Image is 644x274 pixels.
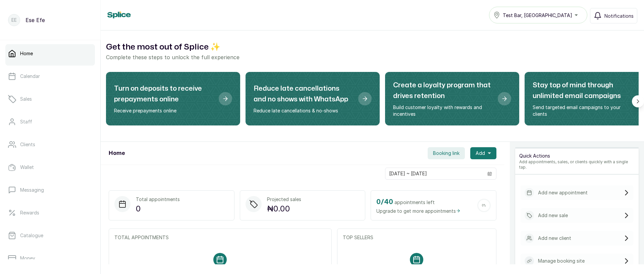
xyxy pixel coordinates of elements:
[5,112,95,131] a: Staff
[590,8,637,23] button: Notifications
[20,209,39,216] p: Rewards
[246,72,380,125] div: Reduce late cancellations and no shows with WhatsApp
[533,80,632,101] h2: Stay top of mind through unlimited email campaigns
[385,72,519,125] div: Create a loyalty program that drives retention
[11,17,17,23] p: EE
[538,258,585,264] p: Manage booking site
[519,159,635,170] p: Add appointments, sales, or clients quickly with a single tap.
[106,72,240,125] div: Turn on deposits to receive prepayments online
[5,44,95,63] a: Home
[385,168,483,179] input: Select date
[20,232,43,239] p: Catalogue
[254,83,353,105] h2: Reduce late cancellations and no shows with WhatsApp
[106,53,639,61] p: Complete these steps to unlock the full experience
[5,90,95,108] a: Sales
[5,181,95,199] a: Messaging
[5,158,95,177] a: Wallet
[136,203,180,215] p: 0
[254,107,353,114] p: Reduce late cancellations & no-shows
[393,104,492,117] p: Build customer loyalty with rewards and incentives
[428,147,465,159] button: Booking link
[476,150,485,157] span: Add
[538,212,568,219] p: Add new sale
[604,12,634,19] span: Notifications
[25,16,45,24] p: Ese Efe
[376,207,461,214] span: Upgrade to get more appointments
[482,204,486,207] span: 0 %
[376,197,393,207] h2: 0 / 40
[20,255,35,262] p: Money
[114,83,213,105] h2: Turn on deposits to receive prepayments online
[106,41,639,53] h2: Get the most out of Splice ✨
[393,80,492,101] h2: Create a loyalty program that drives retention
[5,203,95,222] a: Rewards
[5,249,95,268] a: Money
[343,234,491,241] p: TOP SELLERS
[267,196,301,203] p: Projected sales
[114,107,213,114] p: Receive prepayments online
[519,153,635,159] p: Quick Actions
[20,73,40,80] p: Calendar
[487,171,492,176] svg: calendar
[20,96,32,102] p: Sales
[20,187,44,193] p: Messaging
[20,118,32,125] p: Staff
[136,196,180,203] p: Total appointments
[538,235,571,242] p: Add new client
[503,12,572,19] span: Test Bar, [GEOGRAPHIC_DATA]
[5,67,95,86] a: Calendar
[5,226,95,245] a: Catalogue
[5,135,95,154] a: Clients
[114,234,326,241] p: TOTAL APPOINTMENTS
[538,189,588,196] p: Add new appointment
[20,50,33,57] p: Home
[489,7,587,23] button: Test Bar, [GEOGRAPHIC_DATA]
[20,164,34,171] p: Wallet
[394,199,435,206] span: appointments left
[433,150,460,157] span: Booking link
[470,147,496,159] button: Add
[20,141,35,148] p: Clients
[109,149,125,157] h1: Home
[267,203,301,215] p: ₦0.00
[533,104,632,117] p: Send targeted email campaigns to your clients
